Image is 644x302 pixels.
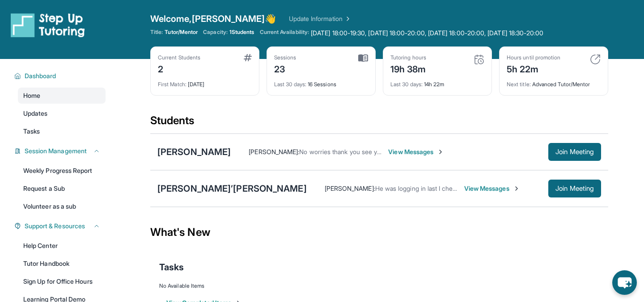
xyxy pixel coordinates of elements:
span: Support & Resources [25,222,85,231]
span: Next title : [507,81,531,88]
a: Updates [18,105,106,122]
span: Join Meeting [555,149,594,155]
div: [DATE] [158,75,252,88]
a: Home [18,88,106,104]
span: No worries thank you see you soon [299,148,400,155]
span: Join Meeting [555,186,594,191]
span: He was logging in last I checked [375,185,466,192]
div: What's New [150,213,608,252]
div: 23 [274,61,297,75]
a: Request a Sub [18,180,106,197]
span: Last 30 days : [390,81,423,88]
span: Tasks [159,261,184,273]
img: Chevron-Right [437,148,444,155]
a: Weekly Progress Report [18,163,106,179]
div: Students [150,113,608,133]
a: Sign Up for Office Hours [18,273,106,289]
div: 14h 22m [390,75,484,88]
img: logo [11,13,85,38]
div: 16 Sessions [274,75,368,88]
img: card [474,54,484,65]
span: Capacity: [203,29,228,36]
span: Welcome, [PERSON_NAME] 👋 [150,13,276,25]
div: 2 [158,61,200,75]
span: Title: [150,29,163,36]
button: Join Meeting [548,180,601,197]
span: Home [23,91,40,100]
span: [DATE] 18:00-19:30, [DATE] 18:00-20:00, [DATE] 18:00-20:00, [DATE] 18:30-20:00 [311,29,543,38]
div: [PERSON_NAME] [157,146,231,158]
img: card [358,54,368,62]
div: [PERSON_NAME]’[PERSON_NAME] [157,182,307,195]
button: Session Management [21,147,100,155]
a: Tutor Handbook [18,256,106,272]
div: Sessions [274,54,297,61]
div: Advanced Tutor/Mentor [507,75,601,88]
button: chat-button [612,270,637,295]
button: Join Meeting [548,143,601,161]
img: Chevron-Right [513,185,520,192]
span: Dashboard [25,71,56,80]
img: card [590,54,601,65]
div: Hours until promotion [507,54,560,61]
span: 1 Students [229,29,254,36]
img: card [244,54,252,61]
div: 19h 38m [390,61,426,75]
span: [PERSON_NAME] : [249,148,299,155]
span: [PERSON_NAME] : [325,185,375,192]
a: Tasks [18,123,106,139]
span: Updates [23,109,48,118]
div: Tutoring hours [390,54,426,61]
div: 5h 22m [507,61,560,75]
span: View Messages [464,184,520,193]
a: Help Center [18,238,106,254]
span: Tutor/Mentor [165,29,198,36]
div: No Available Items [159,282,599,289]
span: Tasks [23,127,40,136]
span: Session Management [25,147,87,155]
a: Volunteer as a sub [18,198,106,214]
img: Chevron Right [343,14,352,23]
button: Support & Resources [21,222,100,231]
span: Last 30 days : [274,81,306,88]
a: Update Information [289,14,352,23]
div: Current Students [158,54,200,61]
span: Current Availability: [260,29,309,38]
button: Dashboard [21,71,100,80]
span: View Messages [388,147,444,156]
span: First Match : [158,81,186,88]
